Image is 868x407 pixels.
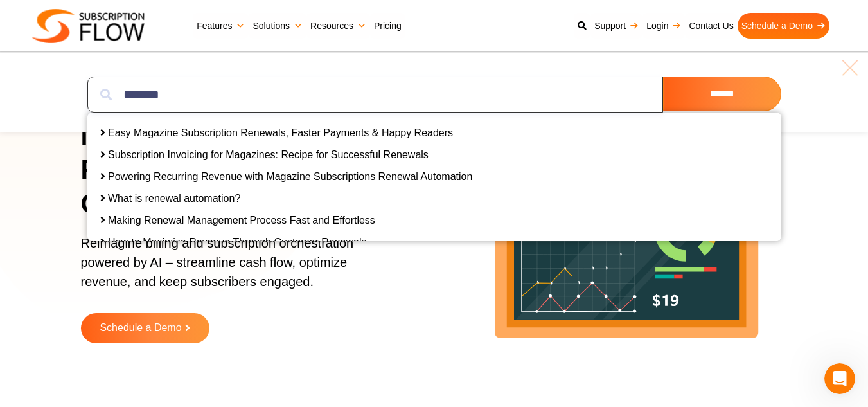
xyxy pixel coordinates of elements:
a: Pricing [370,13,405,39]
p: Reimagine billing and subscription orchestration powered by AI – streamline cash flow, optimize r... [81,233,385,304]
a: Schedule a Demo [738,13,829,39]
span: Schedule a Demo [100,323,181,334]
a: Features [193,13,249,39]
img: Subscriptionflow [32,9,145,43]
a: How to Maximize Revenue Through Customer Renewals [108,237,367,248]
a: Powering Recurring Revenue with Magazine Subscriptions Renewal Automation [108,171,472,182]
a: What is renewal automation? [108,193,240,204]
a: Easy Magazine Subscription Renewals, Faster Payments & Happy Readers [108,127,453,138]
a: Contact Us [685,13,737,39]
a: Solutions [249,13,306,39]
a: Support [590,13,642,39]
a: Subscription Invoicing for Magazines: Recipe for Successful Renewals [108,149,429,160]
a: Schedule a Demo [81,313,209,343]
a: Resources [306,13,370,39]
a: Login [642,13,685,39]
h1: Next-Gen AI Billing Platform to Power Growth [81,120,401,221]
iframe: Intercom live chat [824,363,855,394]
a: Making Renewal Management Process Fast and Effortless [108,215,375,226]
